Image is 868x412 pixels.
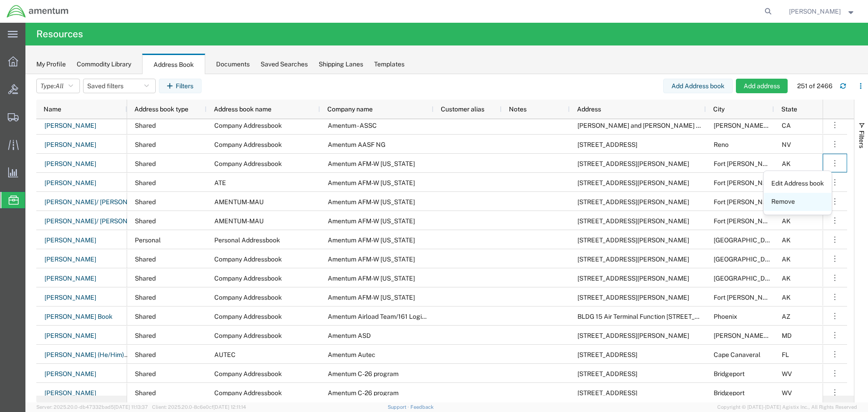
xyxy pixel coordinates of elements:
span: State [781,106,797,113]
span: Server: 2025.20.0-db47332bad5 [36,404,148,410]
span: 20000 Army Aviation Drive [577,141,637,148]
button: Add Address book [663,79,733,93]
span: Fort wainwright [714,198,779,206]
span: Vandenberg SFB [714,122,779,129]
span: Customer alias [441,106,484,113]
span: Client: 2025.20.0-8c6e0cf [152,404,246,410]
span: Shared [135,256,156,263]
span: Fort wainwright [714,294,779,301]
span: Company Addressbook [214,294,282,301]
span: Shared [135,351,156,358]
span: Shared [135,141,156,148]
span: Bridgeport [714,389,745,397]
h4: Resources [36,23,83,45]
a: Support [388,404,410,410]
a: [PERSON_NAME] [44,329,97,343]
a: [PERSON_NAME] [44,386,97,401]
a: [PERSON_NAME] [44,233,97,248]
span: 1063 Warehouse Rd [577,351,637,358]
a: [PERSON_NAME] Book [44,310,113,324]
span: Company Addressbook [214,313,282,320]
span: Andrews AFB [714,332,830,339]
span: WV [782,389,792,397]
a: Edit Address book [764,176,831,192]
span: BLDG 15 Air Terminal Function 3200 East Old Tower Road [577,313,726,320]
button: [PERSON_NAME] [789,6,856,17]
div: 251 of 2466 [797,81,833,91]
a: [PERSON_NAME] [44,119,97,133]
span: AUTEC [214,351,236,358]
span: 2077 Montgomery Road [577,217,689,225]
span: Address book type [134,106,188,113]
a: Remove [764,194,831,210]
span: WV [782,370,792,377]
span: Address book name [214,106,271,113]
span: Amentum AFM-W Alaska [328,179,415,186]
span: Company name [327,106,373,113]
img: logo [6,5,69,18]
span: AMENTUM-MAU [214,217,264,225]
span: All [55,82,64,90]
span: Shared [135,122,156,129]
span: Amentum Autec [328,351,375,358]
a: [PERSON_NAME]/ [PERSON_NAME] [44,195,152,210]
span: AK [782,217,791,225]
span: Company Addressbook [214,160,282,167]
span: Amentum Airload Team/161 Logistics Readiness Squadron [328,313,496,320]
span: Shared [135,275,156,282]
span: City [713,106,725,113]
button: Type:All [36,79,80,93]
span: Amentum AFM-W Alaska [328,236,415,244]
span: Amentum AFM-W Alaska [328,294,415,301]
a: [PERSON_NAME]/ [PERSON_NAME] [44,214,152,229]
span: 2077 Montgomery Road [577,160,689,167]
a: [PERSON_NAME] [44,176,97,191]
span: AMENTUM-MAU [214,198,264,206]
span: MD [782,332,792,339]
span: Amentum AFM-W Alaska [328,217,415,225]
span: Fort wainwright [714,179,779,186]
span: [DATE] 11:13:37 [114,404,148,410]
span: Shared [135,160,156,167]
div: My Profile [36,60,66,69]
span: Shared [135,313,156,320]
span: 2077 Montgomery Road [577,294,689,301]
span: Address [577,106,601,113]
span: Fort wainwright [714,217,779,225]
span: Amentum AASF NG [328,141,385,148]
span: Amentum ASD [328,332,371,339]
span: 1914 Arnold Ave [577,332,689,339]
span: Tuttle and Stroop sTS. [577,122,708,129]
span: Cape Canaveral [714,351,760,358]
span: Amentum C-26 program [328,389,399,397]
span: Company Addressbook [214,256,282,263]
button: Filters [159,79,202,93]
span: AK [782,275,791,282]
span: AK [782,256,791,263]
div: Templates [374,60,404,69]
span: Shared [135,389,156,397]
span: AK [782,294,791,301]
span: Amentum AFM-W Alaska [328,160,415,167]
span: Personal Addressbook [214,236,280,244]
button: Add address [736,79,788,93]
span: Shared [135,198,156,206]
span: Amentum - ASSC [328,122,377,129]
span: Shared [135,332,156,339]
span: AK [782,236,791,244]
span: Bridgeport [714,370,745,377]
div: Shipping Lanes [319,60,363,69]
span: NV [782,141,791,148]
button: Saved filters [83,79,156,93]
span: AZ [782,313,790,320]
span: Amentum AFM-W Alaska [328,198,415,206]
a: [PERSON_NAME] [44,157,97,171]
span: Company Addressbook [214,332,282,339]
span: Company Addressbook [214,275,282,282]
span: Fort Wainwright [714,275,830,282]
span: Fort Wainwright [714,236,830,244]
span: Amentum C-26 program [328,370,399,377]
span: 2077 Montgomery Road [577,236,689,244]
span: Personal [135,236,161,244]
span: Fort Wainwright [714,256,830,263]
